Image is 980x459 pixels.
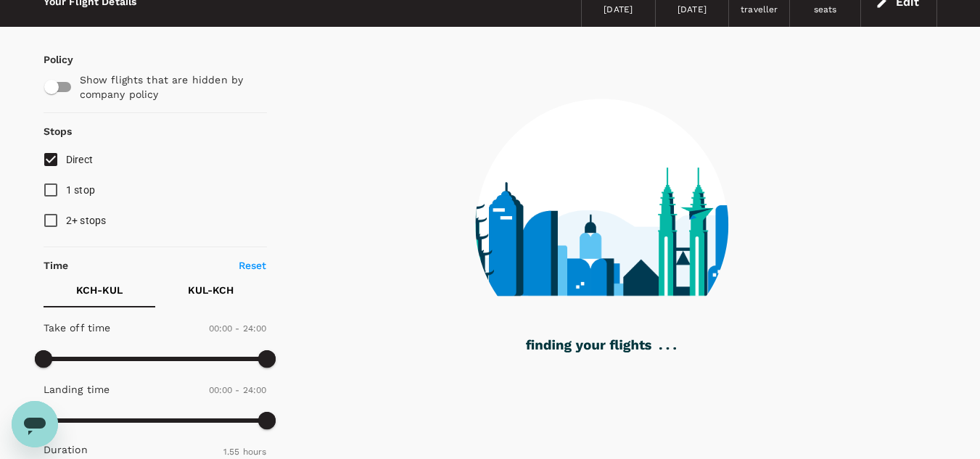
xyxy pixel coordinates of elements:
span: 2+ stops [66,215,107,226]
g: . [673,347,676,350]
p: Time [44,258,69,273]
p: Show flights that are hidden by company policy [80,73,257,102]
p: Policy [44,52,57,67]
div: seats [814,3,837,17]
span: 1 stop [66,184,96,196]
span: 00:00 - 24:00 [209,323,267,334]
g: . [659,347,662,350]
iframe: Button to launch messaging window [12,401,58,447]
span: 1.55 hours [223,447,267,457]
div: [DATE] [604,3,633,17]
span: 00:00 - 24:00 [209,385,267,395]
div: traveller [741,3,778,17]
p: Landing time [44,382,110,397]
g: finding your flights [526,340,651,353]
span: Direct [66,154,94,165]
p: Reset [239,258,267,273]
p: KCH - KUL [76,283,123,297]
p: KUL - KCH [188,283,234,297]
p: Take off time [44,321,111,335]
div: [DATE] [678,3,707,17]
strong: Stops [44,125,73,137]
p: Duration [44,442,88,457]
g: . [666,347,669,350]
